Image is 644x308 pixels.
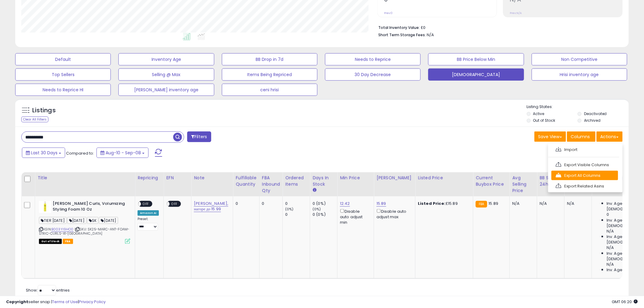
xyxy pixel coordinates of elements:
button: Last 30 Days [22,148,65,158]
div: £15.89 [418,201,468,206]
span: Inv. Age 181 Plus: [607,267,639,273]
div: Min Price [340,175,371,181]
div: 0 [285,201,310,206]
span: Compared to: [66,150,94,156]
span: Show: entries [26,287,70,293]
span: Last 30 Days [31,150,58,156]
small: FBA [476,201,487,208]
span: [DATE] [67,217,86,224]
button: Non Competitive [532,53,627,65]
div: Listed Price [418,175,471,181]
small: Prev: N/A [510,11,522,15]
a: B003YI9HO0 [51,227,74,232]
button: Save View [534,131,566,142]
div: Fulfillable Quantity [236,175,257,187]
span: OFF [170,201,180,207]
div: Repricing [138,175,161,181]
small: Days In Stock. [313,187,316,193]
button: Selling @ Max [118,68,214,81]
div: Title [37,175,132,181]
div: BB Share 24h. [540,175,562,187]
button: Needs to Reprice [325,53,421,65]
span: TIER [DATE] [39,217,67,224]
b: Listed Price: [418,201,446,206]
div: Disable auto adjust min [340,208,369,225]
span: FBA [63,239,73,244]
a: Privacy Policy [79,299,106,305]
span: | SKU: SK25-MARC-ANT-FOAM-STRIC-CURLS-X1-[GEOGRAPHIC_DATA] [39,227,129,236]
button: Hrisi inventory age [532,68,627,81]
span: N/A [607,245,614,250]
span: N/A [607,262,614,267]
span: All listings that are currently out of stock and unavailable for purchase on Amazon [39,239,62,244]
span: Aug-10 - Sep-08 [106,150,141,156]
button: Inventory Age [118,53,214,65]
span: 2025-10-9 06:20 GMT [612,299,638,305]
div: Days In Stock [313,175,335,187]
div: 0 (0%) [313,201,337,206]
div: N/A [567,201,587,206]
strong: Copyright [6,299,28,305]
a: Import [551,145,618,154]
label: Archived [584,118,600,123]
div: Preset: [138,217,159,231]
button: Aug-10 - Sep-08 [96,148,149,158]
span: OFF [141,201,151,207]
a: 12.42 [340,201,350,207]
div: 0 (0%) [313,212,337,217]
span: [DATE] [99,217,118,224]
small: Prev: 0 [384,11,393,15]
button: Top Sellers [15,68,111,81]
a: 15.89 [376,201,386,207]
button: BB Price Below Min [428,53,524,65]
div: [PERSON_NAME] [376,175,413,181]
span: N/A [427,32,434,38]
div: 0 [236,201,254,206]
div: 0 [262,201,278,206]
div: 0 [285,212,310,217]
span: 15.89 [489,201,499,206]
a: Export Visible Columns [551,160,618,170]
button: [PERSON_NAME] inventory age [118,84,214,96]
li: £0 [378,23,618,31]
small: (0%) [313,207,321,212]
div: FBA inbound Qty [262,175,280,194]
button: BB Drop in 7d [222,53,317,65]
a: Export All Columns [551,171,618,180]
b: Total Inventory Value: [378,25,420,30]
button: Default [15,53,111,65]
label: Active [533,111,544,116]
b: [PERSON_NAME] Curls, Volumizing Styling Foam 10 Oz [53,201,127,214]
div: Clear All Filters [21,117,48,122]
button: Filters [187,131,211,142]
a: [PERSON_NAME], нагоре до 15.99 [194,201,228,212]
b: Short Term Storage Fees: [378,32,426,37]
div: Avg Selling Price [512,175,534,194]
a: Terms of Use [52,299,78,305]
button: Columns [567,131,596,142]
button: Actions [597,131,623,142]
p: Listing States: [527,104,629,110]
div: N/A [540,201,560,206]
div: ASIN: [39,201,130,243]
h5: Listings [32,106,56,115]
button: Needs to Reprice HI [15,84,111,96]
div: EFN [166,175,189,181]
small: Avg BB Share. [567,187,571,193]
small: (0%) [285,207,294,212]
button: ceni hrisi [222,84,317,96]
a: Export Related Asins [551,181,618,191]
div: Note [194,175,230,181]
div: Amazon AI [138,210,159,216]
div: N/A [512,201,532,206]
div: Ordered Items [285,175,307,187]
span: N/A [607,229,614,234]
div: seller snap | | [6,299,106,305]
label: Out of Stock [533,118,555,123]
span: 0 [607,212,609,217]
button: 30 Day Decrease [325,68,421,81]
span: SK [87,217,98,224]
div: Current Buybox Price [476,175,507,187]
button: Items Being Repriced [222,68,317,81]
div: Disable auto adjust max [376,208,411,220]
